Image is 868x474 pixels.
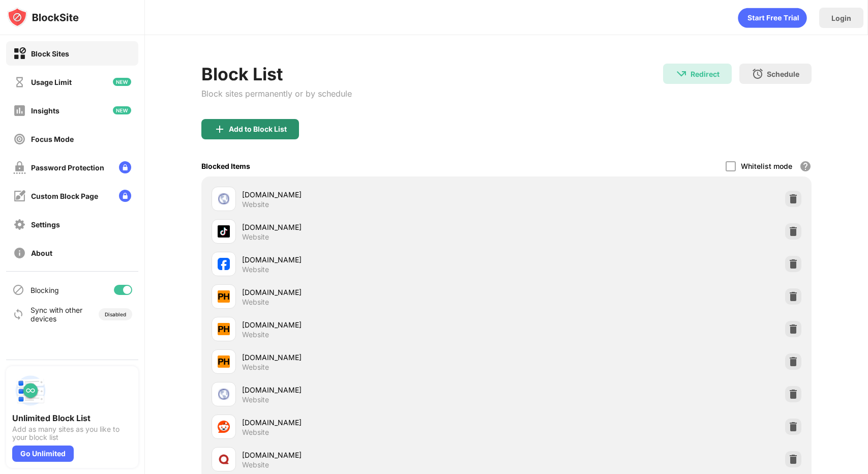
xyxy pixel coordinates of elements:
[242,352,506,363] div: [DOMAIN_NAME]
[7,7,79,27] img: logo-blocksite.svg
[12,425,132,441] div: Add as many sites as you like to your block list
[119,190,131,202] img: lock-menu.svg
[13,247,26,259] img: about-off.svg
[31,306,83,323] div: Sync with other devices
[12,413,132,423] div: Unlimited Block List
[691,70,720,78] div: Redirect
[242,200,269,209] div: Website
[218,355,230,368] img: favicons
[31,220,60,229] div: Settings
[242,265,269,274] div: Website
[242,319,506,330] div: [DOMAIN_NAME]
[242,298,269,307] div: Website
[12,284,24,296] img: blocking-icon.svg
[31,286,59,294] div: Blocking
[218,225,230,238] img: favicons
[242,395,269,404] div: Website
[31,49,69,58] div: Block Sites
[201,88,352,99] div: Block sites permanently or by schedule
[13,190,26,202] img: customize-block-page-off.svg
[31,78,72,86] div: Usage Limit
[31,249,52,257] div: About
[242,450,506,460] div: [DOMAIN_NAME]
[242,417,506,428] div: [DOMAIN_NAME]
[229,125,287,133] div: Add to Block List
[242,287,506,298] div: [DOMAIN_NAME]
[12,446,74,462] div: Go Unlimited
[767,70,799,78] div: Schedule
[31,192,98,200] div: Custom Block Page
[12,308,24,320] img: sync-icon.svg
[13,133,26,145] img: focus-off.svg
[218,388,230,400] img: favicons
[31,163,104,172] div: Password Protection
[242,189,506,200] div: [DOMAIN_NAME]
[218,323,230,335] img: favicons
[242,254,506,265] div: [DOMAIN_NAME]
[119,161,131,173] img: lock-menu.svg
[201,162,250,170] div: Blocked Items
[201,64,352,84] div: Block List
[242,330,269,339] div: Website
[218,193,230,205] img: favicons
[13,104,26,117] img: insights-off.svg
[13,76,26,88] img: time-usage-off.svg
[31,135,74,143] div: Focus Mode
[242,222,506,232] div: [DOMAIN_NAME]
[13,161,26,174] img: password-protection-off.svg
[13,47,26,60] img: block-on.svg
[31,106,59,115] div: Insights
[113,78,131,86] img: new-icon.svg
[242,384,506,395] div: [DOMAIN_NAME]
[113,106,131,114] img: new-icon.svg
[13,218,26,231] img: settings-off.svg
[12,372,49,409] img: push-block-list.svg
[242,460,269,469] div: Website
[242,363,269,372] div: Website
[831,14,851,22] div: Login
[242,428,269,437] div: Website
[218,258,230,270] img: favicons
[741,162,792,170] div: Whitelist mode
[218,290,230,303] img: favicons
[242,232,269,242] div: Website
[218,421,230,433] img: favicons
[105,311,126,317] div: Disabled
[218,453,230,465] img: favicons
[738,8,807,28] div: animation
